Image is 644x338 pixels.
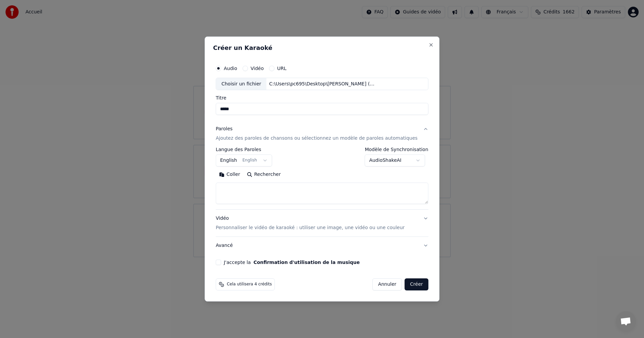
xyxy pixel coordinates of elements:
[267,81,381,87] div: C:\Users\pc695\Desktop\[PERSON_NAME] (Official Video).mp3
[216,237,428,254] button: Avancé
[251,66,264,71] label: Vidéo
[224,66,237,71] label: Audio
[244,170,284,180] button: Rechercher
[277,66,286,71] label: URL
[216,121,428,147] button: ParolesAjoutez des paroles de chansons ou sélectionnez un modèle de paroles automatiques
[216,147,428,210] div: ParolesAjoutez des paroles de chansons ou sélectionnez un modèle de paroles automatiques
[365,147,428,152] label: Modèle de Synchronisation
[216,215,405,231] div: Vidéo
[216,135,418,142] p: Ajoutez des paroles de chansons ou sélectionnez un modèle de paroles automatiques
[227,282,272,287] span: Cela utilisera 4 crédits
[372,278,402,290] button: Annuler
[224,260,360,265] label: J'accepte la
[405,278,428,290] button: Créer
[213,45,431,51] h2: Créer un Karaoké
[216,96,428,100] label: Titre
[216,126,232,133] div: Paroles
[216,224,405,231] p: Personnaliser le vidéo de karaoké : utiliser une image, une vidéo ou une couleur
[216,78,266,90] div: Choisir un fichier
[254,260,360,265] button: J'accepte la
[216,170,244,180] button: Coller
[216,147,272,152] label: Langue des Paroles
[216,210,428,237] button: VidéoPersonnaliser le vidéo de karaoké : utiliser une image, une vidéo ou une couleur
